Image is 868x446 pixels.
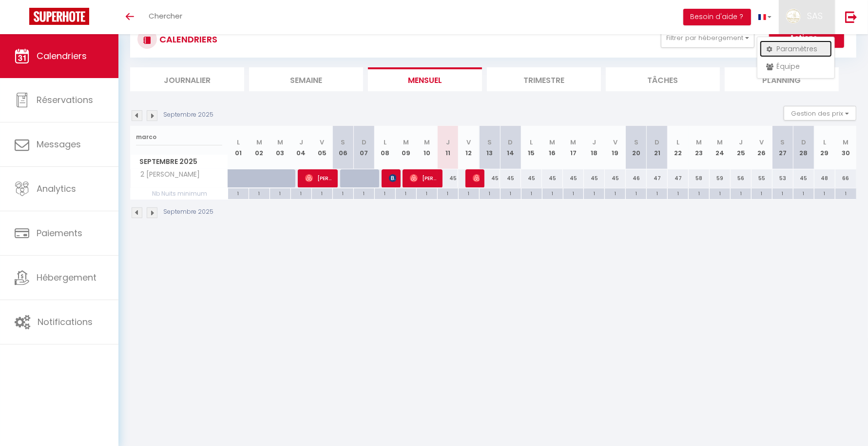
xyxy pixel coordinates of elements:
abbr: D [655,138,659,147]
div: 66 [835,169,856,187]
div: 58 [689,169,710,187]
th: 23 [689,126,710,169]
button: Ouvrir le widget de chat LiveChat [8,4,37,33]
div: 1 [501,188,521,198]
th: 25 [731,126,752,169]
div: 45 [605,169,626,187]
span: Analytics [37,182,76,195]
abbr: M [843,138,849,147]
li: Trimestre [487,67,601,91]
div: 1 [417,188,437,198]
li: Planning [725,67,839,91]
abbr: M [696,138,702,147]
span: Paiements [37,227,82,239]
span: [PERSON_NAME] [473,169,480,187]
th: 16 [542,126,563,169]
div: 1 [228,188,249,198]
div: 55 [752,169,772,187]
th: 20 [626,126,647,169]
div: 1 [396,188,416,198]
div: 1 [668,188,688,198]
div: 1 [772,188,793,198]
a: Paramètres [760,41,832,57]
span: Notifications [38,316,93,328]
span: [PERSON_NAME] [389,169,396,187]
th: 17 [563,126,584,169]
abbr: L [237,138,240,147]
abbr: J [299,138,303,147]
abbr: M [424,138,430,147]
div: 45 [584,169,605,187]
div: 1 [438,188,458,198]
img: Super Booking [29,8,89,25]
p: Septembre 2025 [163,207,213,217]
div: 1 [793,188,814,198]
div: 1 [626,188,646,198]
div: 53 [772,169,793,187]
div: 45 [542,169,563,187]
th: 13 [479,126,500,169]
th: 26 [752,126,772,169]
div: 1 [480,188,500,198]
abbr: L [384,138,386,147]
th: 30 [835,126,856,169]
abbr: L [823,138,826,147]
div: 1 [752,188,772,198]
th: 15 [521,126,542,169]
div: 1 [584,188,604,198]
th: 12 [458,126,479,169]
abbr: M [717,138,723,147]
div: 45 [793,169,814,187]
div: 1 [333,188,353,198]
div: 46 [626,169,647,187]
abbr: D [801,138,806,147]
div: 45 [563,169,584,187]
span: Nb Nuits minimum [131,188,228,199]
th: 07 [353,126,374,169]
li: Mensuel [368,67,482,91]
abbr: L [530,138,533,147]
p: Septembre 2025 [163,110,213,120]
div: 1 [291,188,311,198]
abbr: M [570,138,576,147]
div: 1 [312,188,332,198]
a: Équipe [760,58,832,75]
abbr: S [487,138,492,147]
div: 1 [814,188,835,198]
span: Calendriers [37,50,87,62]
div: 45 [521,169,542,187]
div: 1 [354,188,374,198]
div: 48 [814,169,835,187]
span: [PERSON_NAME] [305,169,333,187]
abbr: S [341,138,345,147]
th: 24 [710,126,731,169]
div: 1 [731,188,751,198]
th: 09 [395,126,416,169]
th: 10 [416,126,437,169]
li: Tâches [606,67,720,91]
div: 45 [479,169,500,187]
th: 08 [374,126,395,169]
div: 45 [500,169,521,187]
div: 1 [375,188,395,198]
abbr: S [781,138,785,147]
th: 14 [500,126,521,169]
iframe: Chat [827,402,861,439]
img: logout [845,11,857,23]
div: 1 [563,188,584,198]
th: 22 [668,126,689,169]
span: 2 [PERSON_NAME] [132,169,203,180]
li: Semaine [249,67,363,91]
div: 47 [668,169,689,187]
div: 1 [647,188,667,198]
abbr: S [634,138,638,147]
th: 02 [249,126,270,169]
div: 47 [647,169,668,187]
abbr: J [739,138,743,147]
span: Chercher [149,11,182,21]
abbr: M [277,138,283,147]
div: 1 [521,188,542,198]
div: 1 [459,188,479,198]
abbr: J [446,138,450,147]
abbr: M [256,138,262,147]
